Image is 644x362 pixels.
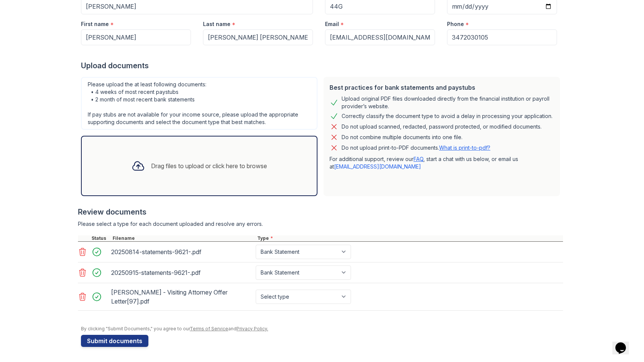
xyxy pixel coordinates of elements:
div: Please select a type for each document uploaded and resolve any errors. [78,220,563,228]
a: What is print-to-pdf? [439,144,490,151]
a: Terms of Service [190,326,228,331]
iframe: chat widget [612,332,636,354]
div: Correctly classify the document type to avoid a delay in processing your application. [342,112,552,121]
label: Phone [447,20,464,28]
div: 20250814-statements-9621-.pdf [111,246,253,258]
div: Upload documents [81,60,563,71]
div: Drag files to upload or click here to browse [151,161,267,170]
p: For additional support, review our , start a chat with us below, or email us at [330,155,554,170]
label: Email [325,20,339,28]
div: By clicking "Submit Documents," you agree to our and [81,326,563,332]
div: [PERSON_NAME] - Visiting Attorney Offer Letter[97].pdf [111,286,253,307]
div: Please upload the at least following documents: • 4 weeks of most recent paystubs • 2 month of mo... [81,77,317,130]
a: FAQ [414,156,423,162]
div: Status [90,235,111,241]
div: Upload original PDF files downloaded directly from the financial institution or payroll provider’... [342,95,554,110]
div: Best practices for bank statements and paystubs [330,83,554,92]
div: 20250915-statements-9621-.pdf [111,267,253,279]
a: [EMAIL_ADDRESS][DOMAIN_NAME] [334,163,421,170]
div: Do not combine multiple documents into one file. [342,133,462,142]
label: First name [81,20,109,28]
div: Review documents [78,207,563,217]
div: Filename [111,235,256,241]
a: Privacy Policy. [237,326,268,331]
div: Do not upload scanned, redacted, password protected, or modified documents. [342,122,542,131]
div: Type [256,235,563,241]
button: Submit documents [81,335,148,347]
label: Last name [203,20,230,28]
p: Do not upload print-to-PDF documents. [342,144,490,152]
